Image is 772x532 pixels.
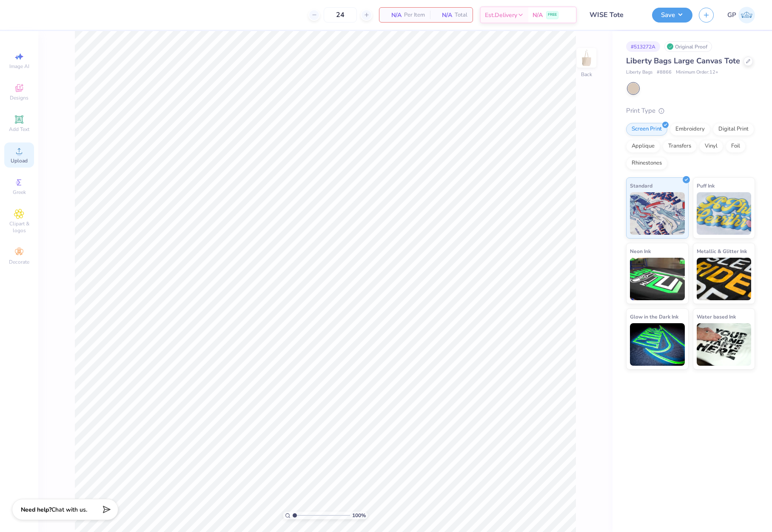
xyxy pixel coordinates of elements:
[630,258,685,300] img: Neon Ink
[9,63,29,70] span: Image AI
[581,71,592,78] div: Back
[630,192,685,235] img: Standard
[697,192,752,235] img: Puff Ink
[385,11,402,20] span: N/A
[9,126,29,133] span: Add Text
[727,10,736,20] span: GP
[670,123,710,136] div: Embroidery
[533,11,543,20] span: N/A
[404,11,425,20] span: Per Item
[455,11,467,20] span: Total
[697,258,752,300] img: Metallic & Glitter Ink
[10,94,28,101] span: Designs
[699,140,723,153] div: Vinyl
[726,140,746,153] div: Foil
[626,123,667,136] div: Screen Print
[626,140,660,153] div: Applique
[630,312,678,321] span: Glow in the Dark Ink
[697,181,715,190] span: Puff Ink
[652,8,692,23] button: Save
[51,506,87,514] span: Chat with us.
[21,506,51,514] strong: Need help?
[578,49,595,66] img: Back
[630,323,685,366] img: Glow in the Dark Ink
[13,189,26,196] span: Greek
[697,247,747,256] span: Metallic & Glitter Ink
[626,69,652,76] span: Liberty Bags
[9,259,29,265] span: Decorate
[630,181,652,190] span: Standard
[626,56,740,66] span: Liberty Bags Large Canvas Tote
[626,157,667,170] div: Rhinestones
[727,7,755,23] a: GP
[663,140,697,153] div: Transfers
[657,69,672,76] span: # 8866
[352,512,366,519] span: 100 %
[324,7,357,23] input: – –
[697,323,752,366] img: Water based Ink
[626,41,660,52] div: # 513272A
[676,69,718,76] span: Minimum Order: 12 +
[713,123,754,136] div: Digital Print
[630,247,651,256] span: Neon Ink
[4,220,34,234] span: Clipart & logos
[626,106,755,116] div: Print Type
[697,312,736,321] span: Water based Ink
[583,6,646,23] input: Untitled Design
[548,12,557,18] span: FREE
[11,157,28,164] span: Upload
[664,41,712,52] div: Original Proof
[485,11,517,20] span: Est. Delivery
[738,7,755,23] img: Germaine Penalosa
[435,11,452,20] span: N/A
